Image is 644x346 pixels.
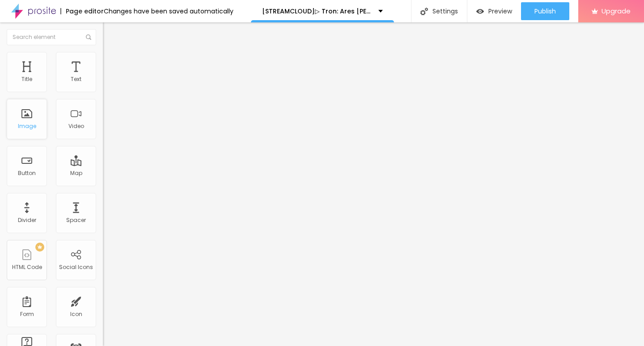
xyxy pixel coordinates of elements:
div: Divider [18,217,36,223]
div: Icon [70,311,82,317]
button: Publish [521,2,569,20]
div: Button [18,170,36,176]
span: Preview [488,8,512,15]
button: Preview [467,2,521,20]
span: Upgrade [602,7,631,15]
div: Video [68,123,84,129]
img: Icone [86,34,91,40]
div: Spacer [66,217,86,223]
div: Title [21,76,32,82]
div: Social Icons [59,264,93,270]
div: Map [70,170,82,176]
div: Text [71,76,81,82]
input: Search element [7,29,96,45]
div: Changes have been saved automatically [104,8,233,14]
span: Publish [534,8,556,15]
div: HTML Code [12,264,42,270]
img: Icone [420,8,428,15]
img: view-1.svg [476,8,484,15]
div: Image [18,123,36,129]
div: Form [20,311,34,317]
iframe: Editor [103,22,644,346]
p: [STREAMCLOUD]▷ Tron: Ares [PERSON_NAME] Film 2025 Deutsch [262,8,372,14]
div: Page editor [60,8,104,14]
